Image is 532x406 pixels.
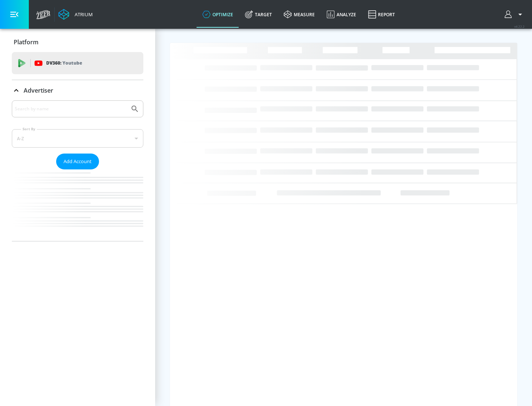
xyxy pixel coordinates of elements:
[62,59,82,67] p: Youtube
[56,154,99,169] button: Add Account
[514,24,525,28] span: v 4.22.2
[72,11,93,18] div: Atrium
[239,1,278,28] a: Target
[12,169,143,241] nav: list of Advertiser
[12,80,143,101] div: Advertiser
[58,9,93,20] a: Atrium
[15,104,127,114] input: Search by name
[362,1,401,28] a: Report
[24,86,53,94] p: Advertiser
[14,38,38,46] p: Platform
[12,52,143,74] div: DV360: Youtube
[21,127,37,131] label: Sort By
[197,1,239,28] a: optimize
[64,157,92,166] span: Add Account
[12,129,143,148] div: A-Z
[321,1,362,28] a: Analyze
[12,100,143,241] div: Advertiser
[278,1,321,28] a: measure
[46,59,82,67] p: DV360:
[12,32,143,52] div: Platform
